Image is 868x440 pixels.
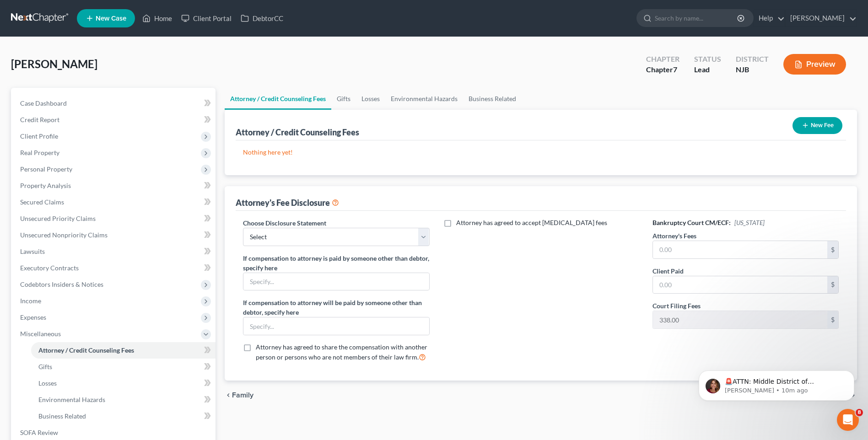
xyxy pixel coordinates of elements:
[673,65,677,74] span: 7
[20,99,67,107] span: Case Dashboard
[827,311,838,328] div: $
[20,280,103,288] span: Codebtors Insiders & Notices
[236,197,339,208] div: Attorney's Fee Disclosure
[96,15,126,22] span: New Case
[38,363,52,370] span: Gifts
[20,116,59,123] span: Credit Report
[356,88,385,110] a: Losses
[225,88,331,110] a: Attorney / Credit Counseling Fees
[655,10,739,27] input: Search by name...
[754,10,785,27] a: Help
[20,429,58,436] span: SOFA Review
[653,311,827,328] input: 0.00
[837,409,859,431] iframe: Intercom live chat
[31,375,216,392] a: Losses
[652,231,696,241] label: Attorney's Fees
[13,243,216,260] a: Lawsuits
[20,264,79,272] span: Executory Contracts
[20,231,108,239] span: Unsecured Nonpriority Claims
[13,227,216,243] a: Unsecured Nonpriority Claims
[20,297,41,305] span: Income
[13,177,216,194] a: Property Analysis
[646,64,679,75] div: Chapter
[20,182,71,189] span: Property Analysis
[786,10,857,27] a: [PERSON_NAME]
[20,330,61,338] span: Miscellaneous
[243,253,429,273] label: If compensation to attorney is paid by someone other than debtor, specify here
[652,301,701,311] label: Court Filing Fees
[736,54,769,64] div: District
[232,392,253,399] span: Family
[694,54,721,64] div: Status
[827,241,838,258] div: $
[827,276,838,294] div: $
[20,132,58,140] span: Client Profile
[20,215,96,222] span: Unsecured Priority Claims
[38,346,134,354] span: Attorney / Credit Counseling Fees
[456,219,607,226] span: Attorney has agreed to accept [MEDICAL_DATA] fees
[13,95,216,112] a: Case Dashboard
[13,194,216,210] a: Secured Claims
[38,412,86,420] span: Business Related
[783,54,846,75] button: Preview
[20,247,45,255] span: Lawsuits
[31,342,216,359] a: Attorney / Credit Counseling Fees
[331,88,356,110] a: Gifts
[385,88,463,110] a: Environmental Hazards
[652,266,684,276] label: Client Paid
[243,317,429,335] input: Specify...
[652,218,839,227] h6: Bankruptcy Court CM/ECF:
[646,54,679,64] div: Chapter
[243,218,326,228] label: Choose Disclosure Statement
[243,273,429,290] input: Specify...
[856,409,863,416] span: 8
[225,392,253,399] button: chevron_left Family
[463,88,522,110] a: Business Related
[11,57,97,70] span: [PERSON_NAME]
[243,298,429,317] label: If compensation to attorney will be paid by someone other than debtor, specify here
[736,64,769,75] div: NJB
[734,219,765,226] span: [US_STATE]
[138,10,177,27] a: Home
[236,127,359,138] div: Attorney / Credit Counseling Fees
[13,260,216,276] a: Executory Contracts
[31,408,216,424] a: Business Related
[685,351,868,415] iframe: Intercom notifications message
[13,210,216,227] a: Unsecured Priority Claims
[20,198,64,206] span: Secured Claims
[31,359,216,375] a: Gifts
[31,392,216,408] a: Environmental Hazards
[177,10,236,27] a: Client Portal
[13,112,216,128] a: Credit Report
[653,241,827,258] input: 0.00
[256,343,427,361] span: Attorney has agreed to share the compensation with another person or persons who are not members ...
[225,392,232,399] i: chevron_left
[243,148,839,157] p: Nothing here yet!
[793,117,842,134] button: New Fee
[20,149,59,156] span: Real Property
[236,10,288,27] a: DebtorCC
[20,313,46,321] span: Expenses
[38,379,57,387] span: Losses
[653,276,827,294] input: 0.00
[38,396,105,403] span: Environmental Hazards
[694,64,721,75] div: Lead
[20,165,72,173] span: Personal Property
